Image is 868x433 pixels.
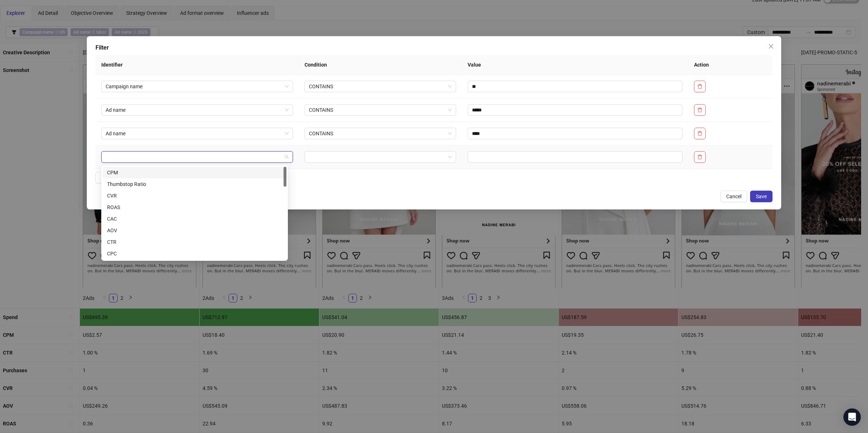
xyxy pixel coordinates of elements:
[697,107,702,113] span: delete
[95,55,299,75] th: Identifier
[107,250,282,258] div: CPC
[107,169,282,177] div: CPM
[95,43,773,52] div: Filter
[106,105,289,115] span: Ad name
[309,128,451,139] span: CONTAINS
[103,225,286,236] div: AOV
[106,81,289,92] span: Campaign name
[309,105,451,115] span: CONTAINS
[462,55,688,75] th: Value
[107,192,282,200] div: CVR
[107,215,282,223] div: CAC
[843,408,861,426] div: Open Intercom Messenger
[107,226,282,234] div: AOV
[107,238,282,246] div: CTR
[95,172,124,183] button: Add
[309,81,451,92] span: CONTAINS
[107,203,282,211] div: ROAS
[765,41,777,52] button: Close
[106,128,289,139] span: Ad name
[697,131,702,136] span: delete
[697,154,702,160] span: delete
[103,213,286,225] div: CAC
[750,191,773,202] button: Save
[103,190,286,201] div: CVR
[768,43,774,49] span: close
[688,55,773,75] th: Action
[103,248,286,259] div: CPC
[103,236,286,248] div: CTR
[720,191,747,202] button: Cancel
[726,194,741,199] span: Cancel
[103,167,286,178] div: CPM
[299,55,461,75] th: Condition
[103,201,286,213] div: ROAS
[103,178,286,190] div: Thumbstop Ratio
[107,180,282,188] div: Thumbstop Ratio
[697,84,702,89] span: delete
[756,194,767,199] span: Save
